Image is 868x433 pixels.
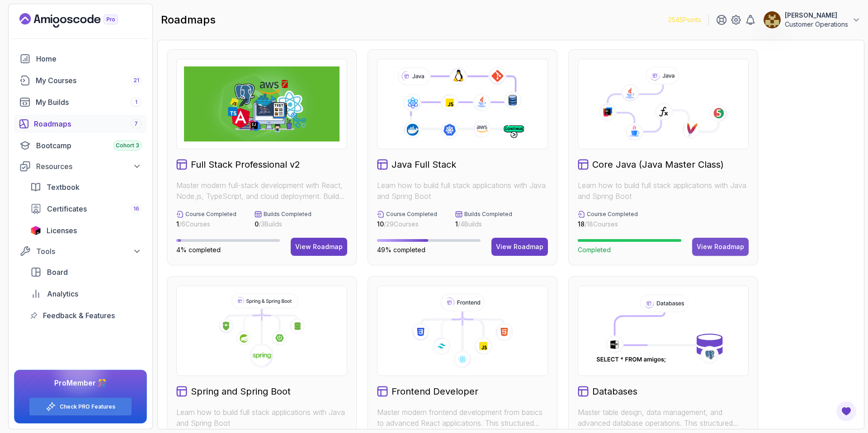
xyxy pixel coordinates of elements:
span: 49% completed [377,246,425,254]
p: Master modern full-stack development with React, Node.js, TypeScript, and cloud deployment. Build... [176,180,347,202]
button: user profile image[PERSON_NAME]Customer Operations [763,11,861,29]
p: Learn how to build full stack applications with Java and Spring Boot [578,180,749,202]
div: View Roadmap [295,242,343,251]
a: feedback [25,306,147,325]
span: 16 [133,205,139,212]
span: 0 [255,220,259,228]
a: bootcamp [14,136,147,155]
span: Textbook [47,182,80,193]
div: Tools [36,246,142,257]
div: View Roadmap [496,242,543,251]
p: [PERSON_NAME] [785,11,848,20]
a: builds [14,93,147,111]
span: 1 [176,220,179,228]
h2: Core Java (Java Master Class) [592,158,724,171]
p: Course Completed [185,211,236,218]
p: Learn how to build full stack applications with Java and Spring Boot [176,407,347,428]
h2: roadmaps [161,13,216,27]
a: home [14,50,147,68]
h2: Databases [592,385,637,398]
span: Licenses [47,225,77,236]
img: user profile image [764,11,781,28]
p: Course Completed [587,211,638,218]
a: courses [14,71,147,89]
span: Analytics [47,288,78,299]
a: certificates [25,200,147,218]
span: 7 [134,120,138,127]
a: Check PRO Features [60,403,115,410]
button: View Roadmap [491,238,548,256]
button: Resources [14,158,147,174]
div: Resources [36,161,142,172]
span: 1 [455,220,458,228]
span: 4% completed [176,246,221,254]
a: analytics [25,285,147,303]
p: Builds Completed [464,211,512,218]
a: board [25,263,147,281]
h2: Java Full Stack [392,158,456,171]
div: Home [36,53,142,64]
span: Completed [578,246,611,254]
a: roadmaps [14,115,147,133]
span: Board [47,267,68,278]
p: Course Completed [386,211,437,218]
p: Customer Operations [785,20,848,29]
div: Roadmaps [34,118,142,129]
p: / 4 Builds [455,220,512,229]
span: 21 [133,77,139,84]
span: Cohort 3 [116,142,139,149]
p: / 18 Courses [578,220,638,229]
p: Master table design, data management, and advanced database operations. This structured learning ... [578,407,749,428]
span: 1 [135,99,137,106]
div: My Courses [36,75,142,86]
p: 2545 Points [668,15,701,24]
p: Learn how to build full stack applications with Java and Spring Boot [377,180,548,202]
div: Bootcamp [36,140,142,151]
button: View Roadmap [692,238,749,256]
a: licenses [25,221,147,240]
a: Landing page [19,13,139,28]
h2: Spring and Spring Boot [191,385,291,398]
button: Check PRO Features [29,397,132,416]
a: textbook [25,178,147,196]
span: 10 [377,220,384,228]
h2: Frontend Developer [392,385,478,398]
p: / 6 Courses [176,220,236,229]
button: Open Feedback Button [835,400,857,422]
h2: Full Stack Professional v2 [191,158,300,171]
img: Full Stack Professional v2 [184,66,340,141]
button: View Roadmap [291,238,347,256]
span: Feedback & Features [43,310,115,321]
img: jetbrains icon [30,226,41,235]
div: My Builds [36,97,142,108]
span: Certificates [47,203,87,214]
span: 18 [578,220,585,228]
p: Master modern frontend development from basics to advanced React applications. This structured le... [377,407,548,428]
p: / 3 Builds [255,220,311,229]
p: / 29 Courses [377,220,437,229]
button: Tools [14,243,147,259]
div: View Roadmap [697,242,744,251]
p: Builds Completed [264,211,311,218]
